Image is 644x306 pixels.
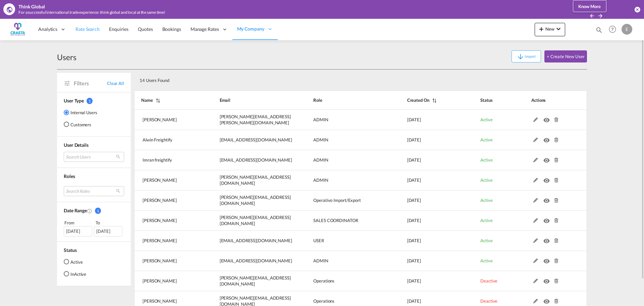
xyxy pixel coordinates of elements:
[544,50,587,62] button: + Create New User
[297,130,390,150] td: ADMIN
[134,190,203,211] td: Tina Montuori
[390,130,464,150] td: 2025-04-04
[109,26,128,32] span: Enquiries
[203,130,297,150] td: alwinregan.a@freightfy.com
[543,176,552,181] md-icon: icon-eye
[87,98,93,104] span: 1
[34,18,71,40] div: Analytics
[480,198,492,203] span: Active
[143,278,177,283] span: [PERSON_NAME]
[597,12,603,19] button: icon-arrow-right
[220,137,292,142] span: [EMAIL_ADDRESS][DOMAIN_NAME]
[589,12,597,19] button: icon-arrow-left
[390,110,464,130] td: 2025-04-07
[407,117,421,122] span: [DATE]
[237,26,264,32] span: My Company
[543,257,552,262] md-icon: icon-eye
[313,218,358,223] span: SALES COORDINATOR
[297,170,390,190] td: ADMIN
[390,231,464,251] td: 2023-09-05
[220,157,292,163] span: [EMAIL_ADDRESS][DOMAIN_NAME]
[634,6,641,13] button: icon-close-circle
[297,110,390,130] td: ADMIN
[537,26,562,32] span: New
[143,157,172,163] span: Imran freightify
[220,258,292,263] span: [EMAIL_ADDRESS][DOMAIN_NAME]
[517,53,525,61] md-icon: icon-arrow-down
[158,18,186,40] a: Bookings
[390,190,464,211] td: 2024-04-04
[313,177,328,183] span: ADMIN
[407,198,421,203] span: [DATE]
[143,218,177,223] span: [PERSON_NAME]
[64,219,124,236] span: From To [DATE][DATE]
[203,271,297,291] td: g.morra@crastaspedizioni.it
[297,90,390,110] th: Role
[203,231,297,251] td: m.terrenghi@crastaspedizioni.it
[407,298,421,304] span: [DATE]
[94,226,122,236] div: [DATE]
[480,117,492,122] span: Active
[203,211,297,231] td: l.dalterio@crastaspedizioni.it
[64,173,75,179] span: Roles
[220,238,292,243] span: [EMAIL_ADDRESS][DOMAIN_NAME]
[134,90,203,110] th: Name
[313,137,328,142] span: ADMIN
[18,10,545,15] div: For a successful international trade experience: think global and local at the same time!
[138,26,153,32] span: Quotes
[64,226,92,236] div: [DATE]
[143,238,177,243] span: [PERSON_NAME]
[134,150,203,170] td: Imran freightify
[480,238,492,243] span: Active
[407,238,421,243] span: [DATE]
[134,251,203,271] td: Samuel Panariello
[390,90,464,110] th: Created On
[87,208,92,214] md-icon: Created On
[543,156,552,161] md-icon: icon-eye
[143,298,177,304] span: [PERSON_NAME]
[407,258,421,263] span: [DATE]
[64,109,97,116] md-radio-button: Internal Users
[143,258,177,263] span: [PERSON_NAME]
[313,298,334,304] span: Operations
[297,190,390,211] td: Operativo Import/Export
[595,26,603,34] md-icon: icon-magnify
[10,21,25,37] img: ac429df091a311ed8aa72df674ea3bd9.png
[622,24,632,35] div: E
[589,13,595,19] md-icon: icon-arrow-left
[537,25,545,33] md-icon: icon-plus 400-fg
[203,190,297,211] td: t.montuori@crastaspedizioni.it
[313,198,361,203] span: Operativo Import/Export
[313,157,328,163] span: ADMIN
[64,121,97,128] md-radio-button: Customers
[512,50,541,62] button: icon-arrow-downImport
[203,251,297,271] td: operations@crastaspedizioni.it
[390,170,464,190] td: 2025-01-13
[297,231,390,251] td: USER
[535,23,565,36] button: icon-plus 400-fgNewicon-chevron-down
[313,278,334,283] span: Operations
[143,137,172,142] span: Alwin Freightify
[64,142,89,148] span: User Details
[137,72,540,86] div: 14 Users Found
[203,90,297,110] th: Email
[313,258,328,263] span: ADMIN
[134,170,203,190] td: Tamizh Selvi
[203,170,297,190] td: tamizhselvi@freightify.com
[71,18,104,40] a: Rate Search
[162,26,181,32] span: Bookings
[133,18,157,40] a: Quotes
[38,26,57,33] span: Analytics
[543,297,552,302] md-icon: icon-eye
[390,211,464,231] td: 2024-03-26
[464,90,515,110] th: Status
[107,80,124,86] span: Clear All
[95,219,124,226] div: To
[203,150,297,170] td: imran.khan@freightfy.com
[18,3,45,10] div: Think Global
[220,174,291,186] span: [PERSON_NAME][EMAIL_ADDRESS][DOMAIN_NAME]
[515,90,587,110] th: Actions
[64,98,84,103] span: User Type
[220,215,291,226] span: [PERSON_NAME][EMAIL_ADDRESS][DOMAIN_NAME]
